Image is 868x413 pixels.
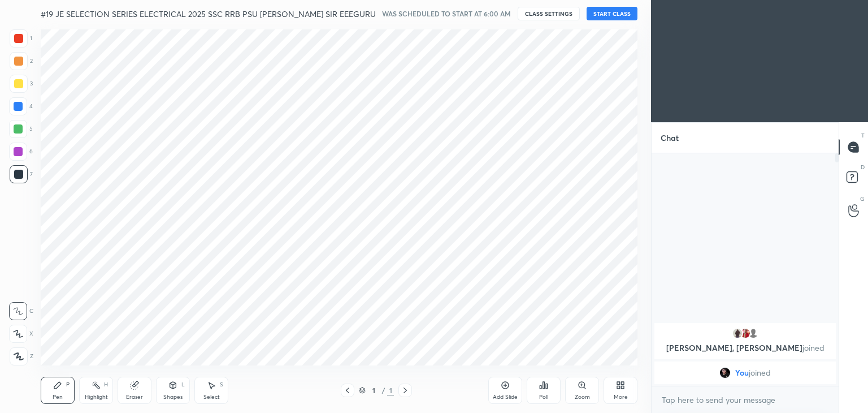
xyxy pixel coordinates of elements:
p: T [861,131,865,140]
span: joined [802,342,824,353]
h4: #19 JE SELECTION SERIES ELECTRICAL 2025 SSC RRB PSU [PERSON_NAME] SIR EEEGURU [41,8,376,19]
img: 5ced908ece4343448b4c182ab94390f6.jpg [719,367,731,378]
div: 3 [10,75,33,93]
div: Eraser [126,394,143,400]
div: 1 [387,385,394,395]
p: [PERSON_NAME], [PERSON_NAME] [661,343,829,352]
div: Select [203,394,220,400]
img: 3 [732,328,743,339]
div: 2 [10,52,33,70]
div: Poll [539,394,548,400]
div: 4 [9,97,33,115]
div: H [104,382,108,388]
div: / [381,387,385,394]
p: G [860,195,865,203]
div: 5 [9,120,33,138]
p: Chat [652,123,688,153]
span: joined [749,368,771,377]
div: L [181,382,185,388]
div: 6 [9,143,33,161]
button: START CLASS [587,7,637,20]
button: CLASS SETTINGS [518,7,580,20]
div: X [9,325,33,343]
div: P [66,382,70,388]
div: 1 [10,29,32,48]
img: d297cefee3704cf5b03a69710d18ea97.jpg [740,328,751,339]
div: More [614,394,628,400]
img: default.png [748,328,759,339]
div: C [9,302,33,320]
div: Pen [53,394,63,400]
h5: WAS SCHEDULED TO START AT 6:00 AM [382,8,511,19]
div: 7 [10,165,33,183]
div: Zoom [575,394,590,400]
div: Shapes [163,394,183,400]
div: Highlight [85,394,108,400]
div: Z [10,347,33,365]
span: You [735,368,749,377]
div: grid [652,321,839,386]
div: Add Slide [493,394,518,400]
div: S [220,382,223,388]
div: 1 [368,387,379,394]
p: D [861,163,865,171]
